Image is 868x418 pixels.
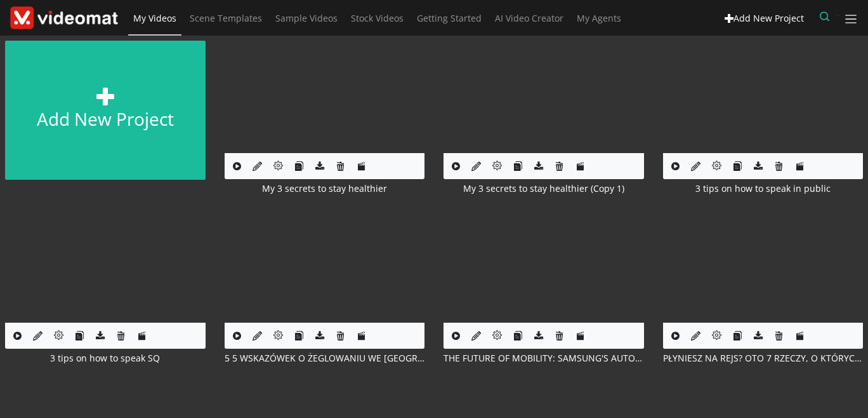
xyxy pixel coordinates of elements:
[719,7,810,29] a: Add New Project
[495,12,563,24] span: AI Video Creator
[663,41,864,153] img: index.php
[444,210,644,323] img: index.php
[275,12,338,24] span: Sample Videos
[577,12,621,24] span: My Agents
[133,12,176,24] span: My Videos
[663,210,864,323] img: index.php
[417,12,482,24] span: Getting Started
[190,12,262,24] span: Scene Templates
[5,351,206,365] div: 3 tips on how to speak SQ
[444,351,644,365] div: THE FUTURE OF MOBILITY: SAMSUNG'S AUTOMOTIVE REVOLUTION
[663,351,864,365] div: PŁYNIESZ NA REJS? OTO 7 RZECZY, O KTÓRYCH WARTO PAMIĘTAĆ!
[225,351,425,365] div: 5 5 WSKAZÓWEK O ŻEGLOWANIU WE [GEOGRAPHIC_DATA]
[225,210,425,323] img: index.php
[663,182,864,195] div: 3 tips on how to speak in public
[5,210,206,323] img: index.php
[351,12,404,24] span: Stock Videos
[225,182,425,195] div: My 3 secrets to stay healthier
[5,41,206,180] a: Add new project
[225,41,425,153] img: index.php
[10,6,118,30] img: Theme-Logo
[444,41,644,153] img: index.php
[444,182,644,195] div: My 3 secrets to stay healthier (Copy 1)
[733,12,804,24] span: Add New Project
